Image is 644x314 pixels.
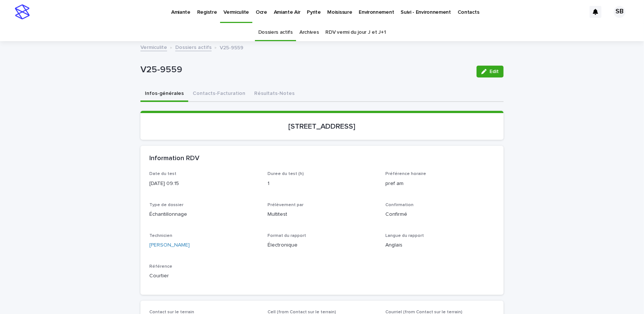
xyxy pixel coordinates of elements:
a: Dossiers actifs [175,43,212,51]
span: Prélèvement par [268,203,303,207]
button: Contacts-Facturation [188,86,250,102]
span: Confirmation [385,203,414,207]
p: 1 [268,180,377,188]
span: Technicien [149,234,172,238]
h2: Information RDV [149,155,199,163]
a: Archives [299,24,319,41]
img: stacker-logo-s-only.png [15,4,30,19]
p: Courtier [149,272,259,280]
p: Anglais [385,241,495,249]
span: Type de dossier [149,203,183,207]
p: Confirmé [385,211,495,218]
button: Résultats-Notes [250,86,299,102]
p: [STREET_ADDRESS] [149,122,495,131]
span: Date du test [149,172,176,176]
button: Infos-générales [140,86,188,102]
p: Échantillonnage [149,211,259,218]
span: Duree du test (h) [268,172,304,176]
p: pref am [385,180,495,188]
div: SB [614,6,625,18]
p: V25-9559 [220,43,243,51]
button: Edit [477,66,504,77]
span: Edit [489,69,499,74]
a: [PERSON_NAME] [149,241,190,249]
span: Référence [149,264,172,269]
a: RDV vermi du jour J et J+1 [325,24,386,41]
span: Format du rapport [268,234,306,238]
a: Dossiers actifs [258,24,293,41]
span: Langue du rapport [385,234,424,238]
p: [DATE] 09:15 [149,180,259,188]
p: Multitest [268,211,377,218]
span: Préférence horaire [385,172,426,176]
a: Vermiculite [140,43,167,51]
p: Électronique [268,241,377,249]
p: V25-9559 [140,65,471,75]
